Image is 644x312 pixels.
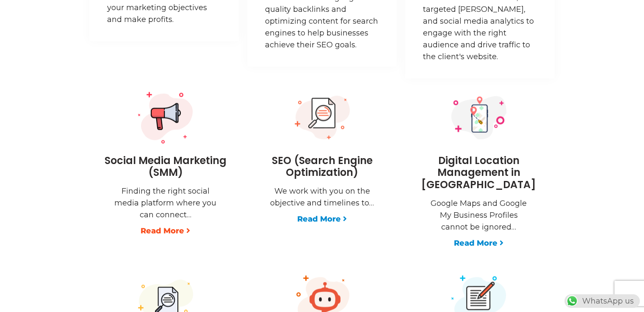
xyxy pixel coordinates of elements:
[426,197,532,233] p: Google Maps and Google My Business Profiles cannot be ignored…
[254,155,390,179] h3: SEO (Search Engine Optimization)
[564,294,640,308] div: WhatsApp us
[98,155,233,179] h3: Social Media Marketing (SMM)
[454,237,503,249] a: Read More
[564,296,640,306] a: WhatsAppWhatsApp us
[269,185,375,209] p: We work with you on the objective and timelines to…
[113,185,218,221] p: Finding the right social media platform where you can connect…
[411,155,547,191] h3: Digital Location Management in [GEOGRAPHIC_DATA]
[565,294,579,308] img: WhatsApp
[141,225,190,237] a: Read More
[297,213,347,225] a: Read More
